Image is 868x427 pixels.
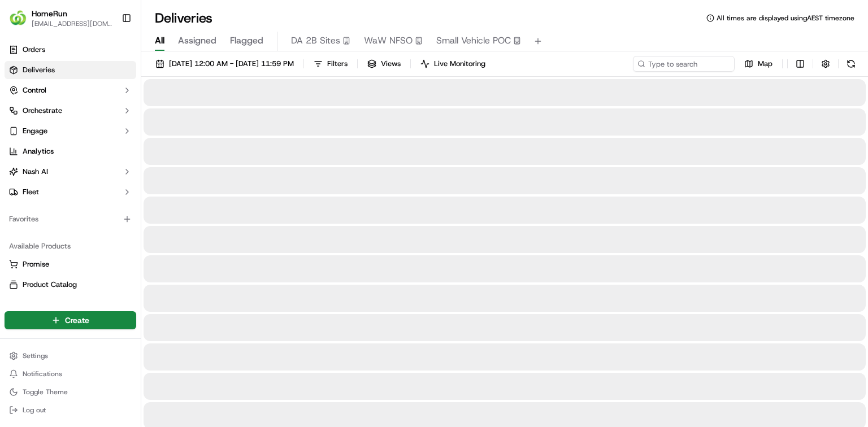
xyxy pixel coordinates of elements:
span: Toggle Theme [23,387,68,396]
button: Promise [5,255,136,273]
button: Filters [309,56,353,72]
span: Filters [327,59,348,69]
button: Control [5,81,136,99]
span: Views [381,59,401,69]
span: Create [65,315,89,326]
span: Assigned [178,34,216,47]
a: Analytics [5,142,136,160]
span: Analytics [23,146,54,156]
span: DA 2B Sites [291,34,340,47]
span: Settings [23,351,48,360]
span: WaW NFSO [364,34,413,47]
span: Live Monitoring [434,59,485,69]
button: [DATE] 12:00 AM - [DATE] 11:59 PM [150,56,299,72]
button: [EMAIL_ADDRESS][DOMAIN_NAME] [32,19,112,28]
span: Orchestrate [23,106,62,116]
button: Notifications [5,366,136,382]
span: Orders [23,45,45,55]
span: All [155,34,164,47]
span: Notifications [23,369,62,378]
div: Favorites [5,210,136,228]
a: Orders [5,41,136,59]
span: Product Catalog [23,280,77,290]
input: Type to search [633,56,735,72]
a: Product Catalog [9,280,132,290]
button: Product Catalog [5,276,136,294]
span: All times are displayed using AEST timezone [717,14,854,23]
button: Engage [5,122,136,140]
span: Deliveries [23,65,55,75]
span: Engage [23,126,47,136]
span: Promise [23,259,49,269]
button: HomeRunHomeRun[EMAIL_ADDRESS][DOMAIN_NAME] [5,5,117,32]
span: Fleet [23,187,39,197]
button: Refresh [843,56,859,72]
div: Available Products [5,237,136,255]
button: Create [5,311,136,329]
button: Nash AI [5,163,136,181]
span: [DATE] 12:00 AM - [DATE] 11:59 PM [169,59,294,69]
span: Log out [23,406,46,415]
h1: Deliveries [155,9,212,27]
button: Orchestrate [5,102,136,120]
span: Map [758,59,772,69]
button: Map [739,56,778,72]
button: Toggle Theme [5,384,136,400]
button: Settings [5,348,136,364]
span: Flagged [230,34,263,47]
span: Nash AI [23,167,48,177]
button: Fleet [5,183,136,201]
button: Views [362,56,406,72]
span: Small Vehicle POC [436,34,511,47]
button: Log out [5,402,136,418]
a: Promise [9,259,132,269]
img: HomeRun [9,9,27,27]
button: Live Monitoring [415,56,491,72]
a: Deliveries [5,61,136,79]
span: Control [23,85,46,95]
button: HomeRun [32,8,67,19]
